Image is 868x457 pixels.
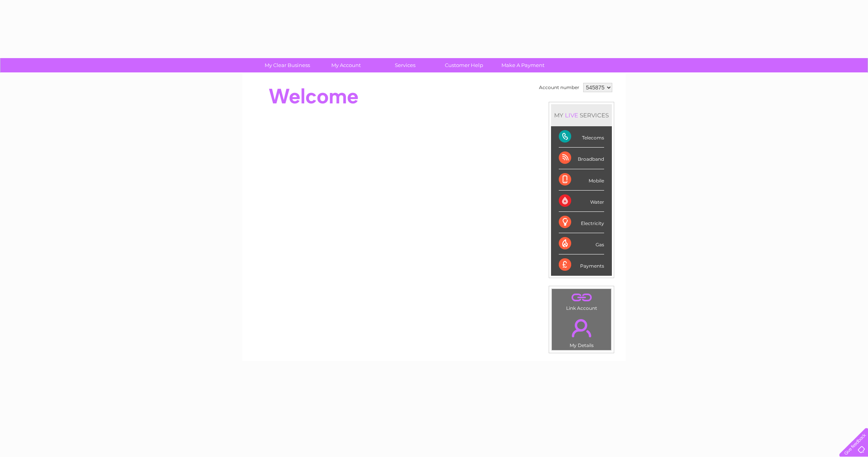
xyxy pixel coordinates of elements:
[491,58,555,72] a: Make A Payment
[537,81,581,94] td: Account number
[559,169,604,191] div: Mobile
[551,289,611,313] td: Link Account
[559,126,604,148] div: Telecoms
[554,314,609,342] a: .
[432,58,496,72] a: Customer Help
[255,58,319,72] a: My Clear Business
[559,191,604,212] div: Water
[314,58,378,72] a: My Account
[559,233,604,254] div: Gas
[559,148,604,169] div: Broadband
[559,212,604,233] div: Electricity
[551,104,612,126] div: MY SERVICES
[373,58,437,72] a: Services
[554,291,609,304] a: .
[551,313,611,350] td: My Details
[563,112,580,119] div: LIVE
[559,254,604,275] div: Payments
